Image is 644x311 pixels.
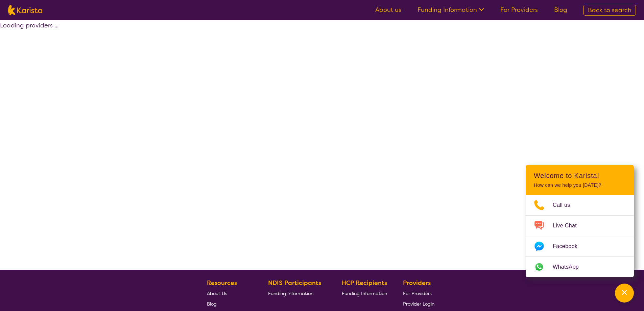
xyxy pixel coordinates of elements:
[8,5,42,15] img: Karista logo
[526,257,634,277] a: Web link opens in a new tab.
[534,172,626,180] h2: Welcome to Karista!
[526,165,634,277] div: Channel Menu
[615,284,634,303] button: Channel Menu
[268,288,326,298] a: Funding Information
[207,290,227,296] span: About Us
[554,6,567,14] a: Blog
[207,298,252,309] a: Blog
[207,301,217,307] span: Blog
[553,221,585,231] span: Live Chat
[375,6,401,14] a: About us
[583,5,636,16] a: Back to search
[268,290,313,296] span: Funding Information
[534,182,626,188] p: How can we help you [DATE]?
[342,288,387,298] a: Funding Information
[342,290,387,296] span: Funding Information
[342,279,387,287] b: HCP Recipients
[553,200,578,210] span: Call us
[403,298,434,309] a: Provider Login
[526,195,634,277] ul: Choose channel
[207,288,252,298] a: About Us
[403,301,434,307] span: Provider Login
[403,290,432,296] span: For Providers
[403,288,434,298] a: For Providers
[553,241,586,251] span: Facebook
[553,262,587,272] span: WhatsApp
[500,6,538,14] a: For Providers
[403,279,431,287] b: Providers
[588,6,631,14] span: Back to search
[418,6,484,14] a: Funding Information
[207,279,237,287] b: Resources
[268,279,321,287] b: NDIS Participants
